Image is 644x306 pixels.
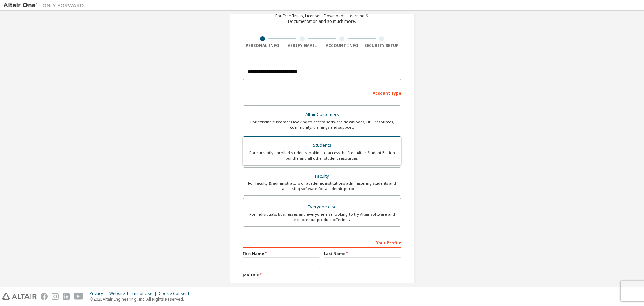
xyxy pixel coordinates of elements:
div: Students [247,141,397,150]
div: Verify Email [282,43,322,48]
img: altair_logo.svg [2,293,37,300]
div: Privacy [90,291,109,296]
div: Cookie Consent [159,291,193,296]
div: Account Info [322,43,362,48]
div: For currently enrolled students looking to access the free Altair Student Edition bundle and all ... [247,150,397,161]
img: facebook.svg [41,293,48,300]
div: For individuals, businesses and everyone else looking to try Altair software and explore our prod... [247,212,397,222]
div: For faculty & administrators of academic institutions administering students and accessing softwa... [247,181,397,191]
label: First Name [243,251,320,256]
img: linkedin.svg [63,293,70,300]
div: Everyone else [247,202,397,212]
div: Account Type [243,87,401,98]
div: Faculty [247,172,397,181]
div: Altair Customers [247,110,397,119]
label: Job Title [243,272,401,278]
label: Last Name [324,251,401,256]
p: © 2025 Altair Engineering, Inc. All Rights Reserved. [90,296,193,302]
div: Security Setup [362,43,402,48]
div: For Free Trials, Licenses, Downloads, Learning & Documentation and so much more. [275,13,369,24]
img: youtube.svg [74,293,84,300]
div: Personal Info [243,43,282,48]
div: Website Terms of Use [109,291,159,296]
div: Your Profile [243,237,401,248]
img: Altair One [3,2,87,9]
div: For existing customers looking to access software downloads, HPC resources, community, trainings ... [247,119,397,130]
img: instagram.svg [52,293,59,300]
